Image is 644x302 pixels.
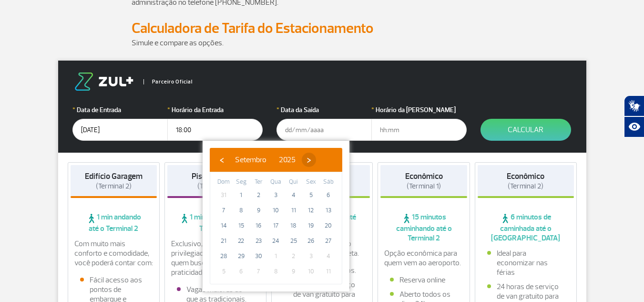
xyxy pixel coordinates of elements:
[233,177,250,187] th: weekday
[72,119,168,141] input: dd/mm/aaaa
[286,233,301,249] span: 25
[480,119,571,141] button: Calcular
[72,105,168,115] label: Data de Entrada
[303,264,318,279] span: 10
[321,218,336,233] span: 20
[286,218,301,233] span: 18
[405,171,443,181] strong: Econômico
[215,153,229,167] button: ‹
[203,141,349,292] bs-datepicker-container: calendar
[276,105,372,115] label: Data da Saída
[267,177,285,187] th: weekday
[303,187,318,203] span: 5
[197,182,233,191] span: (Terminal 2)
[384,249,463,268] p: Opção econômica para quem vem ao aeroporto.
[167,212,264,233] span: 1 min andando até o Terminal 2
[302,153,316,167] button: ›
[303,203,318,218] span: 12
[251,264,266,279] span: 7
[407,182,441,191] span: (Terminal 1)
[624,116,644,137] button: Abrir recursos assistivos.
[216,203,231,218] span: 7
[302,177,320,187] th: weekday
[303,233,318,249] span: 26
[251,203,266,218] span: 9
[85,171,143,181] strong: Edifício Garagem
[96,182,132,191] span: (Terminal 2)
[624,95,644,116] button: Abrir tradutor de língua de sinais.
[273,153,302,167] button: 2025
[216,233,231,249] span: 21
[276,119,372,141] input: dd/mm/aaaa
[624,95,644,137] div: Plugin de acessibilidade da Hand Talk.
[132,37,513,49] p: Simule e compare as opções.
[303,218,318,233] span: 19
[72,73,135,91] img: logo-zul.png
[268,187,284,203] span: 3
[286,249,301,264] span: 2
[216,264,231,279] span: 5
[235,155,266,165] span: Setembro
[215,177,233,187] th: weekday
[268,264,284,279] span: 8
[132,20,513,37] h2: Calculadora de Tarifa do Estacionamento
[234,249,249,264] span: 29
[380,212,467,243] span: 15 minutos caminhando até o Terminal 2
[487,249,564,277] li: Ideal para economizar nas férias
[286,187,301,203] span: 4
[216,187,231,203] span: 31
[71,212,157,233] span: 1 min andando até o Terminal 2
[251,249,266,264] span: 30
[321,264,336,279] span: 11
[371,119,467,141] input: hh:mm
[371,105,467,115] label: Horário da [PERSON_NAME]
[234,233,249,249] span: 22
[285,177,302,187] th: weekday
[143,79,193,84] span: Parceiro Oficial
[167,119,263,141] input: hh:mm
[286,264,301,279] span: 9
[74,239,153,268] p: Com muito mais conforto e comodidade, você poderá contar com:
[216,218,231,233] span: 14
[286,203,301,218] span: 11
[234,203,249,218] span: 8
[321,249,336,264] span: 4
[478,212,574,243] span: 6 minutos de caminhada até o [GEOGRAPHIC_DATA]
[234,264,249,279] span: 6
[268,233,284,249] span: 24
[250,177,267,187] th: weekday
[251,233,266,249] span: 23
[192,171,239,181] strong: Piso Premium
[251,218,266,233] span: 16
[390,275,458,285] li: Reserva online
[215,154,316,163] bs-datepicker-navigation-view: ​ ​ ​
[507,171,544,181] strong: Econômico
[251,187,266,203] span: 2
[279,155,296,165] span: 2025
[167,105,263,115] label: Horário da Entrada
[234,187,249,203] span: 1
[268,218,284,233] span: 17
[171,239,260,277] p: Exclusivo, com localização privilegiada e ideal para quem busca conforto e praticidade.
[216,249,231,264] span: 28
[321,187,336,203] span: 6
[321,203,336,218] span: 13
[268,203,284,218] span: 10
[229,153,273,167] button: Setembro
[234,218,249,233] span: 15
[303,249,318,264] span: 3
[321,233,336,249] span: 27
[319,177,337,187] th: weekday
[508,182,543,191] span: (Terminal 2)
[268,249,284,264] span: 1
